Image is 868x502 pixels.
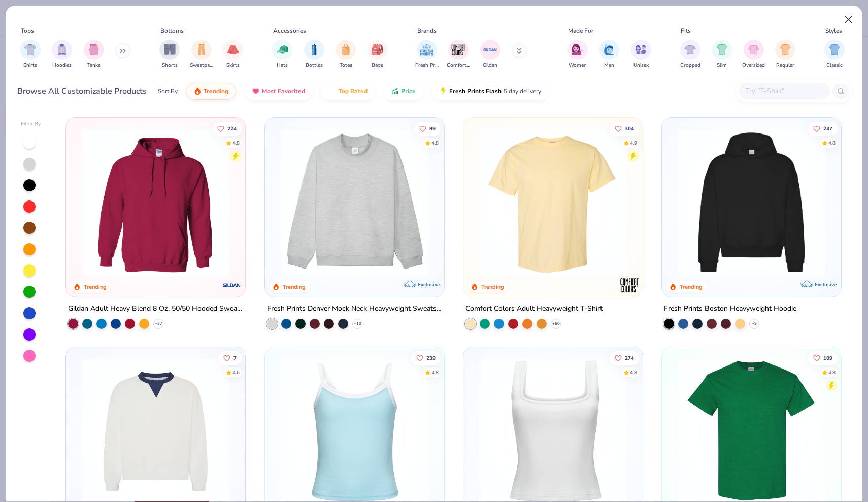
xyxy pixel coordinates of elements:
[839,10,858,29] button: Close
[447,62,470,70] span: Comfort Colors
[304,40,324,70] div: filter for Bottles
[712,40,732,70] div: filter for Slim
[155,321,162,327] span: + 37
[712,40,732,70] button: filter button
[775,40,795,70] button: filter button
[829,44,841,55] img: Classic Image
[680,62,700,70] span: Cropped
[742,40,765,70] button: filter button
[780,44,791,55] img: Regular Image
[88,44,99,55] img: Tanks Image
[604,62,614,70] span: Men
[52,40,72,70] div: filter for Hoodies
[552,321,559,327] span: + 60
[447,40,470,70] div: filter for Comfort Colors
[272,40,292,70] button: filter button
[815,281,837,288] span: Exclusive
[625,356,634,361] span: 274
[190,62,213,70] span: Sweatpants
[20,40,41,70] div: filter for Shirts
[218,351,242,365] button: Like
[159,40,180,70] button: filter button
[339,87,368,95] span: Top Rated
[742,40,765,70] div: filter for Oversized
[418,281,440,288] span: Exclusive
[309,44,320,55] img: Bottles Image
[24,44,36,55] img: Shirts Image
[630,369,637,377] div: 4.8
[631,40,651,70] button: filter button
[159,40,180,70] div: filter for Shorts
[619,275,640,295] img: Comfort Colors logo
[808,121,838,136] button: Like
[752,321,757,327] span: + 9
[823,356,832,361] span: 109
[252,87,260,95] img: most_fav.gif
[449,87,502,95] span: Fresh Prints Flash
[419,42,435,57] img: Fresh Prints Image
[158,87,178,96] div: Sort By
[426,356,435,361] span: 239
[604,44,615,55] img: Men Image
[21,26,34,36] div: Tops
[415,40,439,70] div: filter for Fresh Prints
[745,85,823,97] input: Try "T-Shirt"
[431,369,438,377] div: 4.8
[823,126,832,131] span: 247
[415,40,439,70] button: filter button
[610,121,639,136] button: Like
[631,40,651,70] div: filter for Unisex
[431,83,549,100] button: Fresh Prints Flash5 day delivery
[336,40,356,70] button: filter button
[439,87,447,95] img: flash.gif
[186,83,236,100] button: Trending
[196,44,207,55] img: Sweatpants Image
[23,62,37,70] span: Shirts
[775,40,795,70] div: filter for Regular
[227,126,237,131] span: 224
[474,128,632,277] img: 029b8af0-80e6-406f-9fdc-fdf898547912
[52,40,72,70] button: filter button
[680,40,700,70] div: filter for Cropped
[625,126,634,131] span: 304
[632,128,791,277] img: e55d29c3-c55d-459c-bfd9-9b1c499ab3c6
[635,44,647,55] img: Unisex Image
[306,62,323,70] span: Bottles
[304,40,324,70] button: filter button
[353,321,361,327] span: + 10
[52,62,72,70] span: Hoodies
[680,40,700,70] button: filter button
[321,83,375,100] button: Top Rated
[372,62,383,70] span: Bags
[569,62,587,70] span: Women
[483,42,498,57] img: Gildan Image
[748,44,759,55] img: Oversized Image
[160,26,184,36] div: Bottoms
[84,40,104,70] button: filter button
[223,40,243,70] div: filter for Skirts
[567,40,588,70] div: filter for Women
[434,128,593,277] img: a90f7c54-8796-4cb2-9d6e-4e9644cfe0fe
[227,44,239,55] img: Skirts Image
[162,62,178,70] span: Shorts
[17,85,147,97] div: Browse All Customizable Products
[572,44,583,55] img: Women Image
[277,62,288,70] span: Hats
[415,62,439,70] span: Fresh Prints
[465,303,603,315] div: Comfort Colors Adult Heavyweight T-Shirt
[630,139,637,147] div: 4.9
[87,62,101,70] span: Tanks
[568,26,593,36] div: Made For
[193,87,202,95] img: trending.gif
[262,87,305,95] span: Most Favorited
[232,369,240,377] div: 4.6
[417,26,437,36] div: Brands
[567,40,588,70] button: filter button
[275,128,434,277] img: f5d85501-0dbb-4ee4-b115-c08fa3845d83
[84,40,104,70] div: filter for Tanks
[504,86,541,97] span: 5 day delivery
[742,62,765,70] span: Oversized
[610,351,639,365] button: Like
[336,40,356,70] div: filter for Totes
[222,275,243,295] img: Gildan logo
